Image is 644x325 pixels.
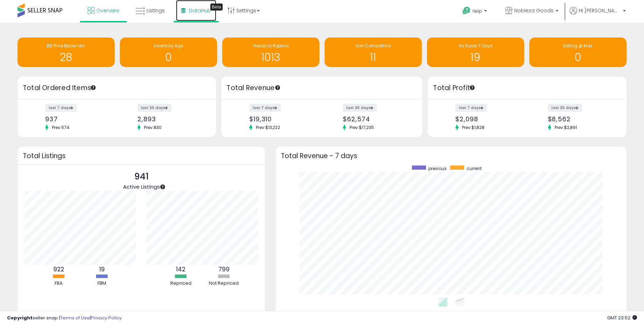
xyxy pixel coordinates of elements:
h3: Total Ordered Items [23,83,211,93]
div: $62,574 [343,115,410,123]
a: Inventory Age 0 [120,38,217,67]
span: DataHub [189,7,211,14]
a: Help [457,1,494,23]
a: BB Price Below Min 28 [18,38,115,67]
div: 937 [45,115,111,123]
label: last 30 days [137,104,171,112]
span: Prev: $13,222 [252,124,284,130]
h3: Total Listings [23,153,260,158]
span: 2025-10-9 23:52 GMT [607,314,637,321]
h1: 0 [123,52,213,63]
span: Hi [PERSON_NAME] [579,7,621,14]
span: BB Price Below Min [47,43,85,49]
div: Not Repriced [203,280,245,287]
span: current [467,165,482,171]
div: Tooltip anchor [160,184,166,190]
span: Selling @ Max [563,43,592,49]
span: Needs to Reprice [253,43,289,49]
div: Tooltip anchor [274,84,281,91]
b: 142 [176,265,185,273]
i: Get Help [462,6,471,15]
div: FBM [81,280,123,287]
label: last 30 days [548,104,582,112]
label: last 30 days [343,104,377,112]
strong: Copyright [7,314,33,321]
span: Inventory Age [154,43,183,49]
a: Needs to Reprice 1013 [222,38,319,67]
label: last 7 days [45,104,77,112]
b: 922 [53,265,64,273]
label: last 7 days [249,104,281,112]
div: Tooltip anchor [469,84,475,91]
span: Non Competitive [355,43,391,49]
span: Overview [96,7,119,14]
h3: Total Profit [433,83,621,93]
span: previous [428,165,447,171]
h1: 1013 [226,52,316,63]
label: last 7 days [455,104,487,112]
h3: Total Revenue [226,83,417,93]
span: Prev: $1,828 [459,124,488,130]
div: 2,893 [137,115,204,123]
span: Nobleza Goods [514,7,554,14]
div: Repriced [160,280,202,287]
span: Prev: $17,235 [346,124,378,130]
div: $19,310 [249,115,317,123]
b: 19 [99,265,105,273]
div: Tooltip anchor [210,4,223,11]
span: Help [473,8,482,14]
span: No Sales 7 Days [459,43,493,49]
a: Privacy Policy [91,314,122,321]
div: $8,562 [548,115,614,123]
h1: 0 [533,52,623,63]
p: 941 [123,170,160,183]
span: Active Listings [123,183,160,190]
b: 799 [218,265,230,273]
div: $2,098 [455,115,522,123]
h1: 28 [21,52,111,63]
span: Prev: $2,891 [551,124,581,130]
div: Tooltip anchor [90,84,96,91]
a: Hi [PERSON_NAME] [570,7,626,23]
h1: 19 [431,52,521,63]
span: Prev: 574 [48,124,73,130]
h3: Total Revenue - 7 days [281,153,621,158]
h1: 11 [328,52,418,63]
a: No Sales 7 Days 19 [427,38,524,67]
div: seller snap | | [7,315,122,321]
span: Prev: 830 [141,124,165,130]
a: Non Competitive 11 [325,38,422,67]
a: Terms of Use [60,314,90,321]
span: Listings [147,7,165,14]
div: FBA [38,280,80,287]
a: Selling @ Max 0 [529,38,626,67]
